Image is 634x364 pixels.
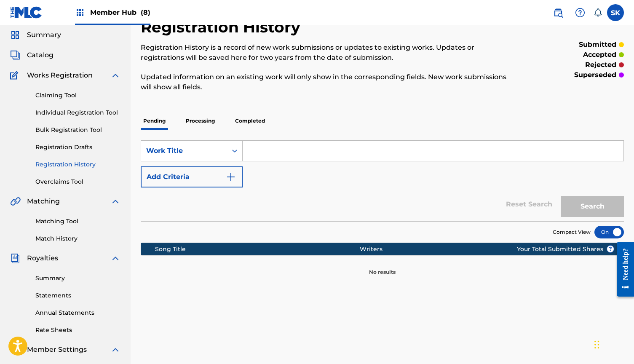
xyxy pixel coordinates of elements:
a: Summary [35,274,120,283]
span: Your Total Submitted Shares [517,245,614,254]
img: Catalog [10,50,20,60]
p: No results [369,258,396,276]
span: Royalties [27,253,58,263]
img: Works Registration [10,70,21,80]
img: Top Rightsholders [75,8,85,18]
span: Summary [27,30,61,40]
a: Matching Tool [35,217,120,226]
img: Summary [10,30,20,40]
p: rejected [585,60,616,70]
a: Match History [35,234,120,243]
img: Royalties [10,253,20,263]
a: Public Search [550,4,567,21]
p: superseded [574,70,616,80]
span: Works Registration [27,70,93,80]
span: (8) [141,8,150,16]
a: Claiming Tool [35,91,120,100]
span: Compact View [553,228,591,236]
span: ? [607,246,614,252]
a: Registration History [35,160,120,169]
p: Pending [141,112,168,130]
a: Bulk Registration Tool [35,126,120,134]
div: Notifications [594,8,602,17]
img: Matching [10,196,21,206]
img: expand [110,196,120,206]
a: Rate Sheets [35,326,120,335]
div: User Menu [607,4,624,21]
div: Song Title [155,245,360,254]
a: Individual Registration Tool [35,108,120,117]
span: Matching [27,196,60,206]
a: CatalogCatalog [10,50,54,60]
a: Statements [35,291,120,300]
a: Annual Statements [35,308,120,317]
span: Member Hub [90,8,150,17]
img: search [553,8,563,18]
p: Completed [233,112,268,130]
div: Drag [594,332,599,357]
span: Catalog [27,50,54,60]
a: Registration Drafts [35,143,120,152]
p: Updated information on an existing work will only show in the corresponding fields. New work subm... [141,72,513,92]
img: help [575,8,585,18]
div: Help [572,4,589,21]
img: 9d2ae6d4665cec9f34b9.svg [226,172,236,182]
a: Overclaims Tool [35,177,120,186]
img: expand [110,345,120,355]
p: Processing [183,112,217,130]
div: Writers [360,245,543,254]
img: MLC Logo [10,6,43,19]
h2: Registration History [141,18,305,37]
a: SummarySummary [10,30,61,40]
img: expand [110,70,120,80]
iframe: Resource Center [610,233,634,305]
button: Add Criteria [141,166,243,187]
p: accepted [583,50,616,60]
img: expand [110,253,120,263]
div: Work Title [146,146,222,156]
p: Registration History is a record of new work submissions or updates to existing works. Updates or... [141,43,513,63]
p: submitted [579,40,616,50]
form: Search Form [141,140,624,221]
span: Member Settings [27,345,87,355]
iframe: Chat Widget [592,324,634,364]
